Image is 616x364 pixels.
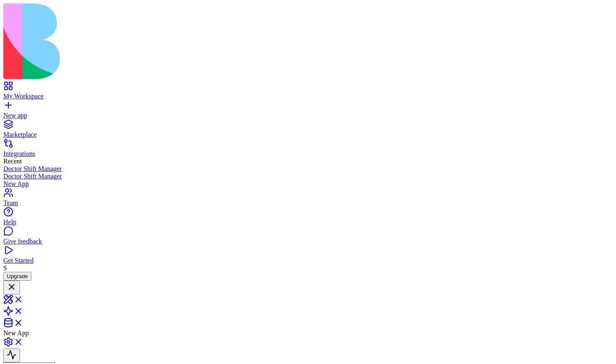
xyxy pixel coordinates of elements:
div: Help [3,218,613,226]
a: Give feedback [3,230,613,245]
a: Upgrade [3,272,31,279]
a: New App [3,180,613,188]
button: Upgrade [3,272,31,281]
div: Team [3,199,613,207]
div: Get Started [3,257,613,264]
a: Doctor Shift Manager [3,165,613,173]
span: New App [3,329,29,336]
span: S [3,264,7,271]
a: New app [3,104,613,119]
span: Recent [3,158,22,165]
div: New app [3,112,613,119]
a: My Workspace [3,85,613,100]
img: logo [3,3,339,79]
div: Give feedback [3,238,613,245]
div: Integrations [3,150,613,158]
a: Doctor Shift Manager [3,173,613,180]
a: Marketplace [3,123,613,138]
a: Get Started [3,249,613,264]
a: Team [3,192,613,207]
a: Help [3,211,613,226]
div: Marketplace [3,131,613,138]
a: Integrations [3,143,613,158]
div: My Workspace [3,93,613,100]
